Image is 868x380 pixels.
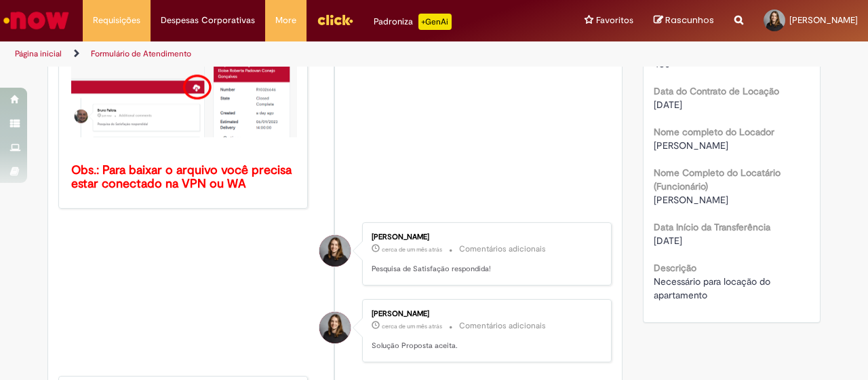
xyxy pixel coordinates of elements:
time: 26/08/2025 14:20:08 [382,322,442,330]
div: Padroniza [374,14,452,30]
small: Comentários adicionais [459,243,546,255]
img: x_mdbda_azure_blob.picture2.png [71,34,297,137]
p: Solução Proposta aceita. [372,341,597,351]
small: Comentários adicionais [459,320,546,332]
span: More [275,14,296,27]
span: Requisições [93,14,140,27]
p: +GenAi [418,14,452,30]
span: cerca de um mês atrás [382,245,442,254]
span: [DATE] [654,99,682,111]
span: Favoritos [596,14,633,27]
span: Despesas Corporativas [161,14,255,27]
span: [PERSON_NAME] [654,139,728,152]
div: [PERSON_NAME] [372,310,597,318]
ul: Trilhas de página [10,41,568,67]
span: cerca de um mês atrás [382,322,442,330]
span: [PERSON_NAME] [789,14,858,26]
span: Necessário para locação do apartamento [654,275,773,301]
span: Rascunhos [665,14,714,27]
b: Obs.: Para baixar o arquivo você precisa estar conectado na VPN ou WA [71,162,295,192]
b: Nome Completo do Locatário (Funcionário) [654,167,781,192]
b: Data do Contrato de Locação [654,85,779,97]
span: EST ABADE BIAGINO CHIEFFI (JCR 340), 10.000, PAGADOR DE [PERSON_NAME], [PERSON_NAME]/SP, CEP: 12.... [654,3,802,70]
time: 26/08/2025 14:20:18 [382,245,442,254]
span: [DATE] [654,235,682,247]
span: [PERSON_NAME] [654,194,728,206]
div: Giovana Cristina Rodrigues [319,312,351,343]
b: Descrição [654,262,696,274]
a: Página inicial [15,48,62,59]
a: Rascunhos [654,14,714,27]
div: Giovana Cristina Rodrigues [319,235,351,266]
b: Data Início da Transferência [654,221,770,233]
img: ServiceNow [1,7,71,34]
a: Formulário de Atendimento [91,48,191,59]
img: click_logo_yellow_360x200.png [317,10,353,30]
div: [PERSON_NAME] [372,233,597,241]
b: Nome completo do Locador [654,126,774,138]
p: Pesquisa de Satisfação respondida! [372,264,597,275]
